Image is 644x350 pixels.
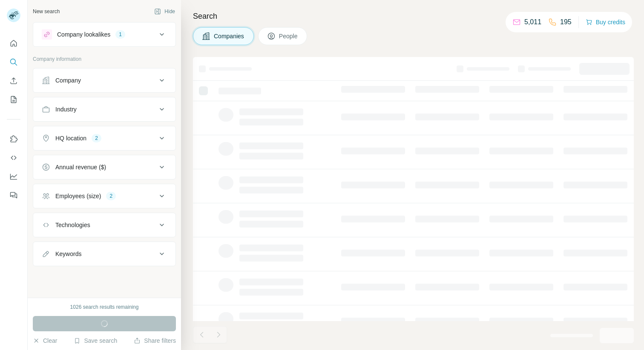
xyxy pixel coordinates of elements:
[279,32,299,40] span: People
[106,192,116,200] div: 2
[33,215,175,235] button: Technologies
[7,54,20,70] button: Search
[92,134,101,142] div: 2
[33,128,175,148] button: HQ location2
[7,169,20,184] button: Dashboard
[7,150,20,165] button: Use Surfe API
[33,24,175,45] button: Company lookalikes1
[33,157,175,177] button: Annual revenue ($)
[560,17,572,27] p: 195
[33,244,175,264] button: Keywords
[33,70,175,91] button: Company
[7,36,20,51] button: Quick start
[7,131,20,147] button: Use Surfe on LinkedIn
[524,17,541,27] p: 5,011
[134,336,176,345] button: Share filters
[55,76,81,85] div: Company
[33,8,60,15] div: New search
[7,92,20,107] button: My lists
[115,31,125,38] div: 1
[70,303,139,311] div: 1026 search results remaining
[33,55,176,63] p: Company information
[55,192,101,200] div: Employees (size)
[33,186,175,206] button: Employees (size)2
[74,336,117,345] button: Save search
[214,32,245,40] span: Companies
[55,250,81,258] div: Keywords
[33,336,57,345] button: Clear
[55,134,86,142] div: HQ location
[55,221,90,229] div: Technologies
[33,99,175,120] button: Industry
[148,5,181,18] button: Hide
[193,10,634,22] h4: Search
[57,30,110,39] div: Company lookalikes
[7,188,20,203] button: Feedback
[55,105,77,114] div: Industry
[586,16,625,28] button: Buy credits
[55,163,106,171] div: Annual revenue ($)
[7,73,20,88] button: Enrich CSV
